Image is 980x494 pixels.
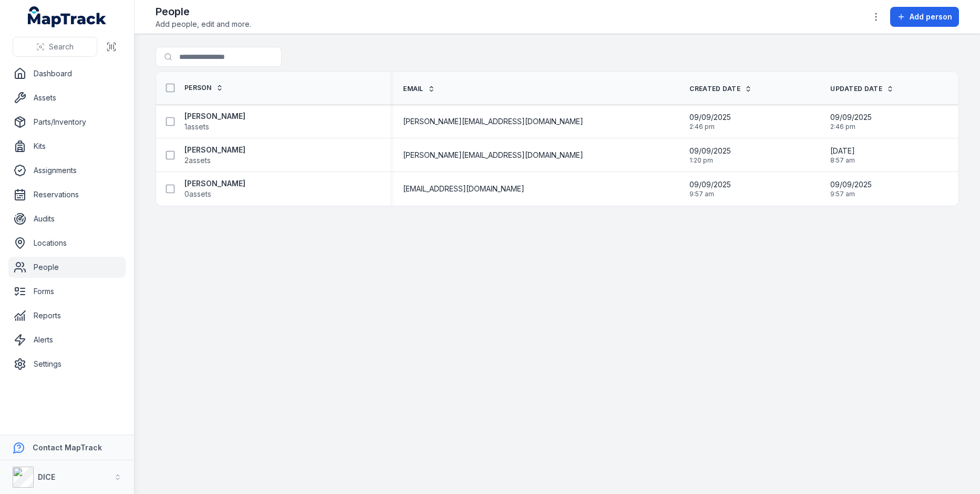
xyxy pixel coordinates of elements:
a: [PERSON_NAME]2assets [184,145,245,166]
time: 09/09/2025, 1:20:11 pm [689,146,731,165]
span: 09/09/2025 [689,146,731,156]
a: Email [403,85,435,93]
a: Kits [8,136,126,157]
a: [PERSON_NAME]0assets [184,178,245,199]
a: Audits [8,208,126,229]
span: 9:57 am [689,190,731,198]
span: 2 assets [184,155,211,166]
span: 09/09/2025 [689,179,731,190]
a: Parts/Inventory [8,112,126,133]
a: Settings [8,354,126,375]
span: Email [403,85,424,93]
a: Locations [8,233,126,254]
span: Search [49,42,74,52]
span: 09/09/2025 [830,112,872,123]
a: [PERSON_NAME]1assets [184,111,245,132]
a: Person [184,84,223,92]
button: Search [13,37,97,57]
a: Dashboard [8,63,126,84]
span: 2:46 pm [830,123,872,131]
strong: [PERSON_NAME] [184,178,245,189]
time: 09/09/2025, 2:46:10 pm [830,112,872,131]
span: [PERSON_NAME][EMAIL_ADDRESS][DOMAIN_NAME] [403,150,583,160]
time: 09/09/2025, 9:57:30 am [830,179,872,198]
span: 1:20 pm [689,156,731,165]
a: MapTrack [28,6,107,27]
a: Assignments [8,160,126,181]
span: 09/09/2025 [830,179,872,190]
a: Created Date [689,85,752,93]
span: Add person [910,12,952,22]
time: 11/09/2025, 8:57:04 am [830,146,855,165]
time: 09/09/2025, 9:57:30 am [689,179,731,198]
span: 9:57 am [830,190,872,198]
span: [DATE] [830,146,855,156]
span: 1 assets [184,122,209,132]
span: Created Date [689,85,740,93]
a: Reports [8,305,126,326]
span: Add people, edit and more. [156,19,251,29]
a: Forms [8,281,126,302]
span: 8:57 am [830,156,855,165]
strong: [PERSON_NAME] [184,145,245,155]
span: 09/09/2025 [689,112,731,123]
a: Alerts [8,329,126,350]
strong: Contact MapTrack [33,443,102,452]
a: Reservations [8,184,126,205]
a: People [8,257,126,278]
span: [EMAIL_ADDRESS][DOMAIN_NAME] [403,184,524,194]
span: 2:46 pm [689,123,731,131]
strong: [PERSON_NAME] [184,111,245,122]
span: [PERSON_NAME][EMAIL_ADDRESS][DOMAIN_NAME] [403,116,583,127]
a: Assets [8,87,126,108]
span: Updated Date [830,85,882,93]
span: Person [184,84,212,92]
button: Add person [890,7,959,27]
strong: DICE [38,472,55,481]
a: Updated Date [830,85,894,93]
h2: People [156,4,251,19]
span: 0 assets [184,189,211,199]
time: 09/09/2025, 2:46:10 pm [689,112,731,131]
